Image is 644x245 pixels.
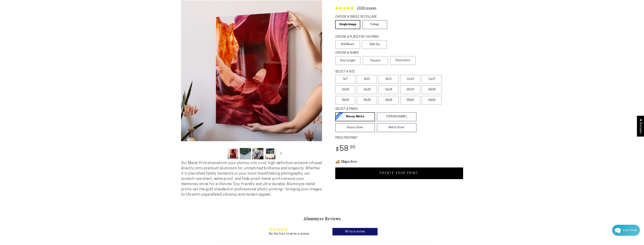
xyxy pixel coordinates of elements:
[335,40,360,49] label: Wall Mount
[336,147,339,152] span: $
[240,148,251,159] button: Load image 2 in gallery view
[335,96,355,105] label: 20x40
[335,112,375,121] a: Glossy White
[335,107,407,111] legend: SELECT A FINISH
[335,70,410,74] legend: SELECT A SIZE
[218,149,226,158] button: Slide left
[335,35,384,39] legend: CHOOSE A PLACE FOR THE PRINT
[277,149,285,158] button: Slide right
[357,7,377,10] a: 2328 reviews.
[362,40,387,49] label: Table Top
[637,116,644,136] div: Click to open Judge.me floating reviews tab
[335,85,355,94] label: 10x20
[357,96,377,105] label: 24x30
[332,228,378,235] a: Write a review
[252,148,263,159] button: Load image 3 in gallery view
[212,215,432,222] h2: Aluminyze Reviews
[335,75,355,84] label: 5x7
[422,75,442,84] label: 11x17
[379,75,399,84] label: 8x12
[335,145,356,153] bdi: 58
[400,75,420,84] label: 11x14
[377,123,416,132] a: Matte Silver
[269,232,309,236] div: Be the first to write a review
[623,225,637,236] div: Contact Us Directly
[349,145,356,150] sup: .90
[379,96,399,105] label: 24x36
[340,58,355,63] span: Rectangle
[377,112,416,121] a: [PERSON_NAME]
[362,20,387,29] a: Collage
[422,85,442,94] label: 20x30
[227,148,239,159] button: Load image 1 in gallery view
[335,136,463,140] label: PRICE PER PRINT
[265,148,276,159] button: Load image 4 in gallery view
[335,167,463,179] a: CREATE YOUR PRINT
[370,58,381,63] span: Square
[335,159,463,164] h3: 🚚 Ships free
[335,123,375,132] a: Glossy Silver
[269,227,309,232] div: Average rating is 0.00 stars
[400,85,420,94] label: 20x24
[335,51,384,55] legend: CHOOSE A SHAPE
[335,15,384,19] legend: CHOOSE A SINGLE OR COLLAGE
[395,59,410,62] span: Panoramic
[422,96,442,105] label: 40x60
[612,225,640,236] div: Chat widget toggle
[181,161,322,197] span: Our Metal Prints transform your photos into vivid, high-definition artwork infused directly onto ...
[379,85,399,94] label: 16x24
[181,0,322,161] media-gallery: Gallery Viewer
[357,75,377,84] label: 8x10
[357,85,377,94] label: 16x20
[335,20,360,29] a: Single Image
[400,96,420,105] label: 30x40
